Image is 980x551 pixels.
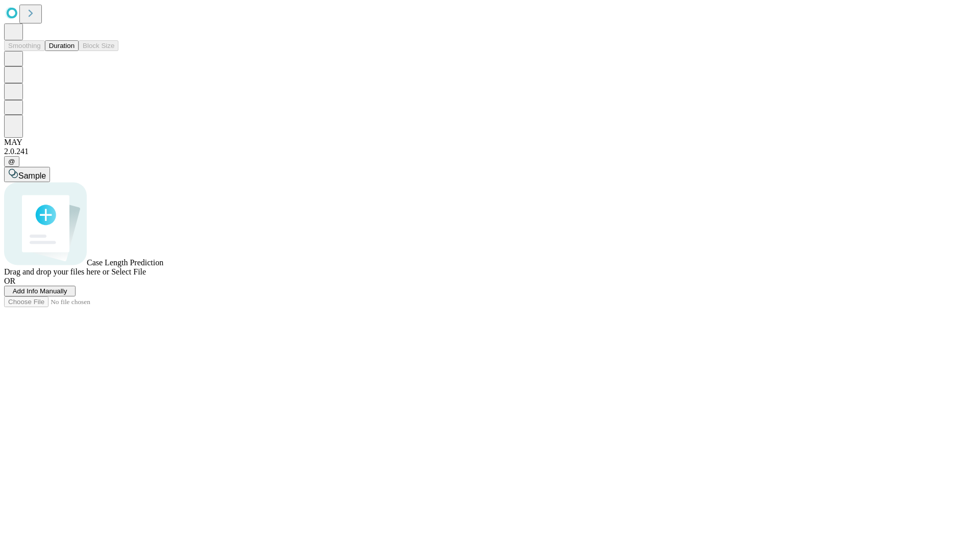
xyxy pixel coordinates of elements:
[4,138,976,147] div: MAY
[18,171,46,180] span: Sample
[111,267,146,276] span: Select File
[4,147,976,156] div: 2.0.241
[4,277,15,285] span: OR
[4,267,109,276] span: Drag and drop your files here or
[4,156,19,167] button: @
[4,286,76,296] button: Add Info Manually
[4,40,45,51] button: Smoothing
[45,40,79,51] button: Duration
[13,287,67,295] span: Add Info Manually
[4,167,50,182] button: Sample
[87,258,163,267] span: Case Length Prediction
[79,40,118,51] button: Block Size
[8,158,15,165] span: @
